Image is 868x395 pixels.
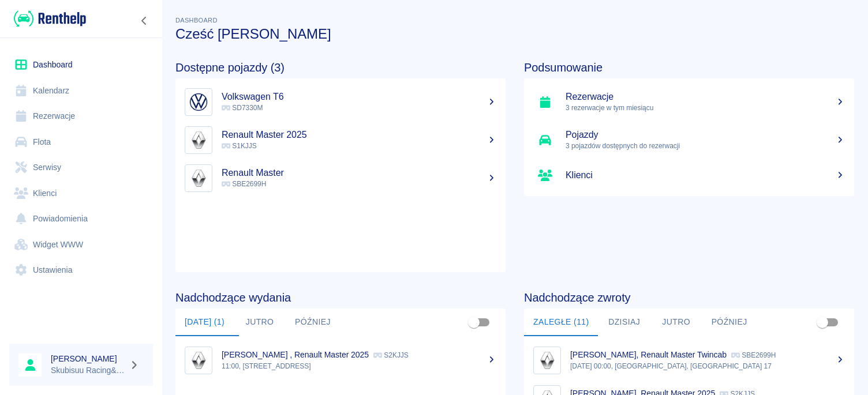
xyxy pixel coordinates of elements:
h5: Pojazdy [566,129,845,141]
h4: Nadchodzące wydania [175,291,506,304]
a: Image[PERSON_NAME], Renault Master Twincab SBE2699H[DATE] 00:00, [GEOGRAPHIC_DATA], [GEOGRAPHIC_D... [524,341,854,379]
a: Kalendarz [9,78,153,104]
img: Image [536,349,558,371]
p: [PERSON_NAME], Renault Master Twincab [570,350,727,359]
span: S1KJJS [222,142,257,150]
p: Skubisuu Racing&Rent [51,364,125,377]
h4: Nadchodzące zwroty [524,291,854,304]
h5: Renault Master 2025 [222,129,496,141]
a: Rezerwacje [9,103,153,129]
button: Jutro [234,309,286,336]
h4: Podsumowanie [524,61,854,74]
a: Image[PERSON_NAME] , Renault Master 2025 S2KJJS11:00, [STREET_ADDRESS] [175,341,506,379]
a: Serwisy [9,155,153,180]
a: Dashboard [9,52,153,78]
a: ImageRenault Master 2025 S1KJJS [175,121,506,159]
img: Image [188,91,209,113]
a: Klienci [9,180,153,206]
a: Renthelp logo [9,9,86,28]
button: Zwiń nawigację [136,13,153,28]
button: [DATE] (1) [175,309,234,336]
img: Image [188,129,209,151]
button: Zaległe (11) [524,309,598,336]
p: [PERSON_NAME] , Renault Master 2025 [222,350,369,359]
h5: Volkswagen T6 [222,91,496,103]
span: SBE2699H [222,180,266,188]
p: [DATE] 00:00, [GEOGRAPHIC_DATA], [GEOGRAPHIC_DATA] 17 [570,361,845,371]
img: Image [188,349,209,371]
a: Widget WWW [9,232,153,258]
span: Dashboard [175,17,218,24]
h5: Rezerwacje [566,91,845,103]
p: 3 pojazdów dostępnych do rezerwacji [566,141,845,151]
span: SD7330M [222,104,263,112]
a: ImageVolkswagen T6 SD7330M [175,83,506,121]
a: Klienci [524,159,854,191]
a: Rezerwacje3 rezerwacje w tym miesiącu [524,83,854,121]
span: Pokaż przypisane tylko do mnie [811,311,833,333]
button: Później [702,309,757,336]
h5: Klienci [566,170,845,181]
button: Jutro [650,309,702,336]
button: Dzisiaj [598,309,650,336]
h3: Cześć [PERSON_NAME] [175,26,854,42]
a: ImageRenault Master SBE2699H [175,159,506,197]
p: 11:00, [STREET_ADDRESS] [222,361,496,371]
p: SBE2699H [731,351,776,359]
a: Ustawienia [9,257,153,283]
p: S2KJJS [373,351,409,359]
span: Pokaż przypisane tylko do mnie [463,311,485,333]
img: Image [188,167,209,189]
h6: [PERSON_NAME] [51,353,125,364]
p: 3 rezerwacje w tym miesiącu [566,103,845,113]
h5: Renault Master [222,167,496,179]
a: Flota [9,129,153,155]
a: Powiadomienia [9,206,153,232]
h4: Dostępne pojazdy (3) [175,61,506,74]
button: Później [286,309,340,336]
img: Renthelp logo [14,9,86,28]
a: Pojazdy3 pojazdów dostępnych do rezerwacji [524,121,854,159]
